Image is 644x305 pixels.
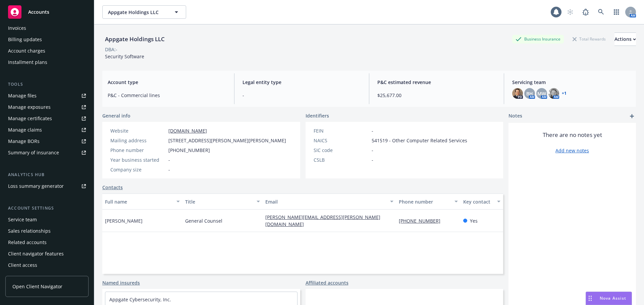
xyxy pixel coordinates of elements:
a: Client access [5,260,89,271]
div: Manage exposures [8,102,51,112]
span: $25,677.00 [377,92,496,99]
a: Switch app [610,5,623,19]
a: +1 [562,91,567,95]
div: Email [265,198,386,205]
span: - [243,92,361,99]
span: Notes [508,112,522,120]
div: Full name [105,198,172,205]
span: MW [537,90,546,97]
div: Client navigator features [8,248,64,259]
button: Nova Assist [586,292,632,305]
div: NAICS [314,137,369,144]
span: P&C estimated revenue [377,79,496,86]
div: Loss summary generator [8,181,64,192]
div: Account charges [8,46,45,56]
a: Invoices [5,23,89,33]
a: Search [594,5,608,19]
span: [STREET_ADDRESS][PERSON_NAME][PERSON_NAME] [168,137,286,144]
button: Appgate Holdings LLC [102,5,186,19]
a: Report a Bug [579,5,592,19]
a: [DOMAIN_NAME] [168,128,207,134]
div: Year business started [110,156,166,163]
div: Billing updates [8,34,42,45]
span: 541519 - Other Computer Related Services [372,137,467,144]
div: Summary of insurance [8,147,59,158]
span: There are no notes yet [543,131,602,139]
span: BH [526,90,533,97]
button: Email [263,194,396,210]
span: Servicing team [512,79,631,86]
div: Manage BORs [8,136,40,147]
a: Account charges [5,46,89,56]
span: Nova Assist [600,295,626,301]
button: Phone number [396,194,460,210]
span: - [168,156,170,163]
a: Contacts [102,184,123,191]
a: Appgate Cybersecurity, Inc. [109,296,171,303]
a: Client navigator features [5,248,89,259]
a: Affiliated accounts [306,279,348,286]
div: Manage certificates [8,113,52,124]
span: General Counsel [185,217,222,224]
div: Key contact [463,198,493,205]
a: Manage certificates [5,113,89,124]
a: add [628,112,636,120]
a: Service team [5,214,89,225]
a: Related accounts [5,237,89,248]
button: Actions [614,32,636,46]
span: - [372,127,373,134]
img: photo [512,88,523,99]
a: Accounts [5,3,89,21]
span: Legal entity type [243,79,361,86]
span: Open Client Navigator [12,283,62,290]
img: photo [548,88,559,99]
div: CSLB [314,156,369,163]
a: [PHONE_NUMBER] [399,218,446,224]
div: Total Rewards [569,35,609,43]
div: Title [185,198,253,205]
div: Drag to move [586,292,594,305]
span: [PERSON_NAME] [105,217,143,224]
span: Account type [108,79,226,86]
div: Client access [8,260,37,271]
span: [PHONE_NUMBER] [168,147,210,154]
span: Appgate Holdings LLC [108,9,166,16]
span: - [372,147,373,154]
div: SIC code [314,147,369,154]
div: Mailing address [110,137,166,144]
a: Summary of insurance [5,147,89,158]
div: Tools [5,81,89,88]
span: Accounts [28,9,49,15]
div: Manage claims [8,125,42,135]
div: Website [110,127,166,134]
div: Sales relationships [8,226,51,236]
div: Phone number [399,198,450,205]
button: Title [182,194,263,210]
a: Manage claims [5,125,89,135]
a: Start snowing [563,5,577,19]
span: - [372,156,373,163]
div: Actions [614,33,636,46]
div: Phone number [110,147,166,154]
a: Manage exposures [5,102,89,112]
div: Company size [110,166,166,173]
span: - [168,166,170,173]
div: Installment plans [8,57,47,68]
div: Account settings [5,205,89,212]
div: DBA: - [105,46,117,53]
span: Identifiers [306,112,329,119]
span: P&C - Commercial lines [108,92,226,99]
span: General info [102,112,130,119]
div: Related accounts [8,237,47,248]
a: Manage BORs [5,136,89,147]
div: Service team [8,214,37,225]
a: Add new notes [555,147,589,154]
div: Manage files [8,90,37,101]
a: Named insureds [102,279,140,286]
a: Loss summary generator [5,181,89,192]
a: [PERSON_NAME][EMAIL_ADDRESS][PERSON_NAME][DOMAIN_NAME] [265,214,380,227]
span: Security Software [105,53,144,60]
div: Invoices [8,23,26,33]
div: Analytics hub [5,171,89,178]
